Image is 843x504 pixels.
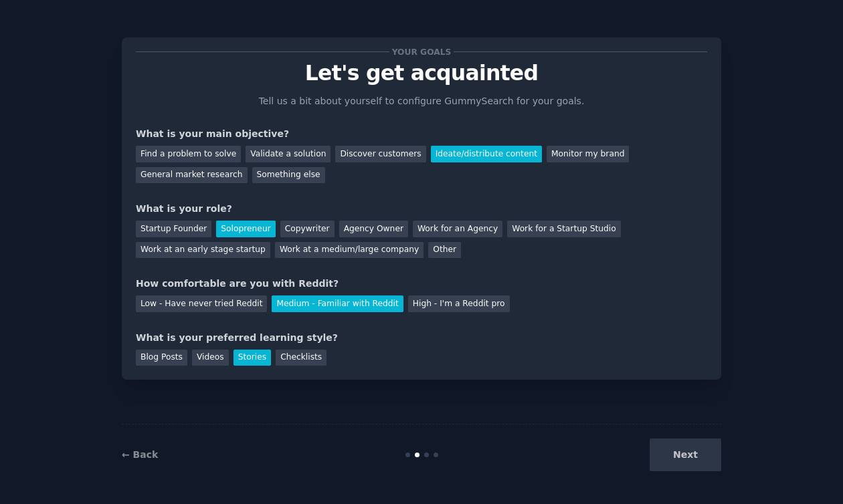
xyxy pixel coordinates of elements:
div: Other [428,242,461,259]
div: General market research [136,167,248,184]
div: Work at a medium/large company [275,242,424,259]
div: Ideate/distribute content [431,146,542,162]
div: Work at an early stage startup [136,242,270,259]
div: What is your main objective? [136,127,707,141]
span: Your goals [389,45,454,59]
div: Agency Owner [339,221,408,237]
div: Monitor my brand [547,146,629,162]
div: Low - Have never tried Reddit [136,295,267,312]
div: How comfortable are you with Reddit? [136,277,707,291]
div: Validate a solution [246,146,331,162]
p: Let's get acquainted [136,61,707,85]
div: Videos [192,350,229,366]
div: Stories [233,350,271,366]
div: Find a problem to solve [136,146,241,162]
div: Something else [252,167,325,184]
div: Copywriter [280,221,335,237]
p: Tell us a bit about yourself to configure GummySearch for your goals. [253,94,590,108]
div: What is your preferred learning style? [136,331,707,345]
div: Work for a Startup Studio [507,221,620,237]
div: What is your role? [136,202,707,216]
div: Blog Posts [136,350,187,366]
a: ← Back [122,449,158,460]
div: Solopreneur [216,221,275,237]
div: High - I'm a Reddit pro [408,295,510,312]
div: Work for an Agency [413,221,502,237]
div: Startup Founder [136,221,211,237]
div: Checklists [276,350,326,366]
div: Discover customers [335,146,426,162]
div: Medium - Familiar with Reddit [272,295,403,312]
